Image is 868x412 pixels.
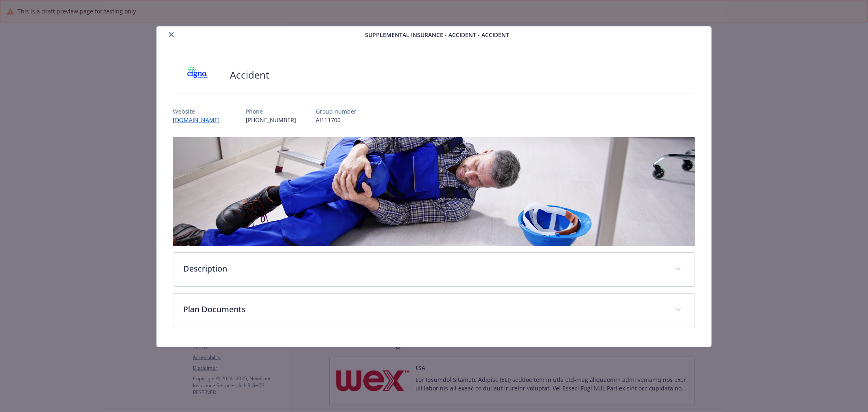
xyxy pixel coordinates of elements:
p: Group number [316,107,356,116]
button: close [166,30,176,39]
a: [DOMAIN_NAME] [173,116,226,124]
div: details for plan Supplemental Insurance - Accident - Accident [87,26,781,347]
div: Description [173,253,695,286]
img: banner [173,137,695,246]
p: Plan Documents [183,303,665,316]
p: Description [183,263,665,275]
img: CIGNA [173,63,222,87]
p: Website [173,107,226,116]
p: [PHONE_NUMBER] [246,116,296,124]
span: Supplemental Insurance - Accident - Accident [365,31,509,39]
p: Phone [246,107,296,116]
p: AI111700 [316,116,356,124]
div: Plan Documents [173,294,695,327]
h2: Accident [230,68,269,82]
